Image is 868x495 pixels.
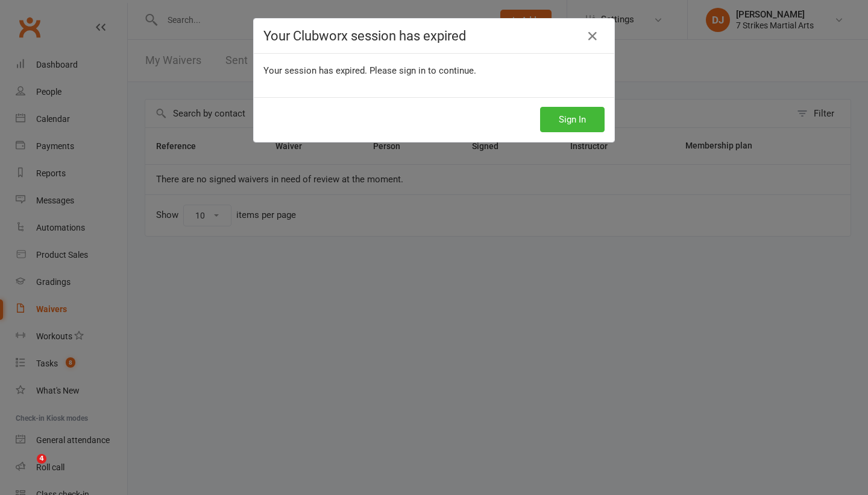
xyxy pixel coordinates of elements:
iframe: Intercom live chat [12,454,41,483]
span: Your session has expired. Please sign in to continue. [263,65,476,76]
button: Sign In [540,107,605,132]
h4: Your Clubworx session has expired [263,28,605,43]
span: 4 [37,454,46,464]
a: Close [583,27,602,46]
